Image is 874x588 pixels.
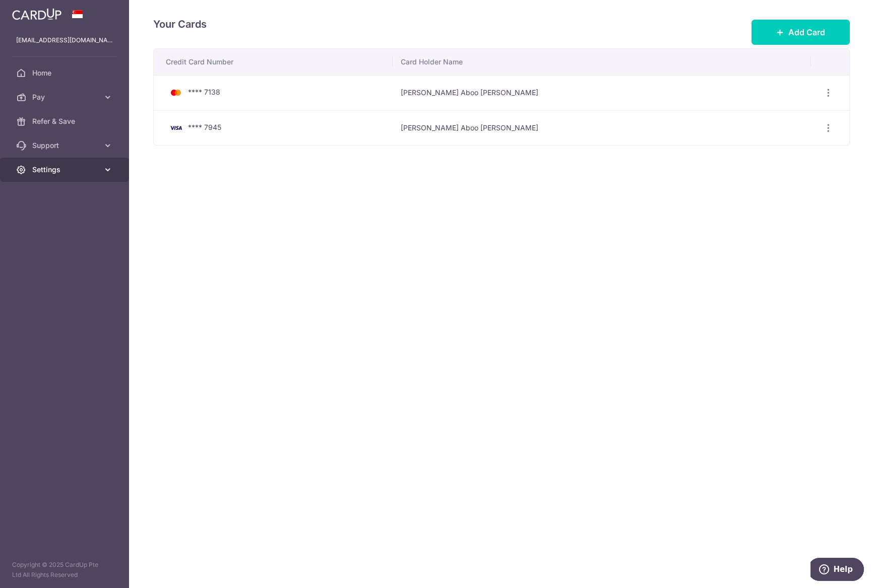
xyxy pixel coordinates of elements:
th: Credit Card Number [154,49,393,75]
span: Pay [32,92,99,102]
span: Settings [32,165,99,175]
span: Refer & Save [32,116,99,126]
h4: Your Cards [153,16,207,32]
p: [EMAIL_ADDRESS][DOMAIN_NAME] [16,35,113,45]
td: [PERSON_NAME] Aboo [PERSON_NAME] [393,110,811,145]
span: Home [32,68,99,78]
td: [PERSON_NAME] Aboo [PERSON_NAME] [393,75,811,110]
img: CardUp [12,8,61,20]
span: Help [23,7,42,16]
span: Add Card [788,26,825,38]
span: Support [32,140,99,151]
img: Bank Card [166,87,186,99]
img: Bank Card [166,122,186,134]
th: Card Holder Name [393,49,811,75]
iframe: Opens a widget where you can find more information [810,558,864,583]
button: Add Card [752,20,850,45]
